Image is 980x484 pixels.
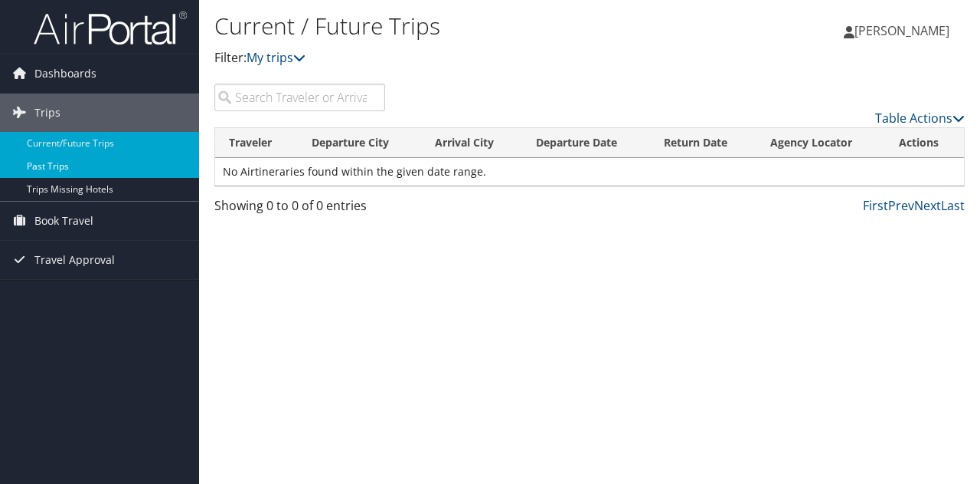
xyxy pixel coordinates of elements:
[214,10,714,42] h1: Current / Future Trips
[215,158,964,186] td: No Airtineraries found within the given date range.
[34,202,93,240] span: Book Travel
[941,197,965,214] a: Last
[298,128,421,158] th: Departure City: activate to sort column ascending
[215,128,298,158] th: Traveler: activate to sort column ascending
[844,8,965,54] a: [PERSON_NAME]
[247,49,305,66] a: My trips
[522,128,650,158] th: Departure Date: activate to sort column descending
[34,94,60,132] span: Trips
[888,197,914,214] a: Prev
[914,197,941,214] a: Next
[756,128,885,158] th: Agency Locator: activate to sort column ascending
[863,197,888,214] a: First
[650,128,757,158] th: Return Date: activate to sort column ascending
[34,241,115,279] span: Travel Approval
[885,128,964,158] th: Actions
[214,48,714,68] p: Filter:
[421,128,523,158] th: Arrival City: activate to sort column ascending
[34,10,187,46] img: airportal-logo.png
[875,110,965,127] a: Table Actions
[214,196,385,222] div: Showing 0 to 0 of 0 entries
[34,54,96,93] span: Dashboards
[854,22,949,39] span: [PERSON_NAME]
[214,84,385,111] input: Search Traveler or Arrival City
